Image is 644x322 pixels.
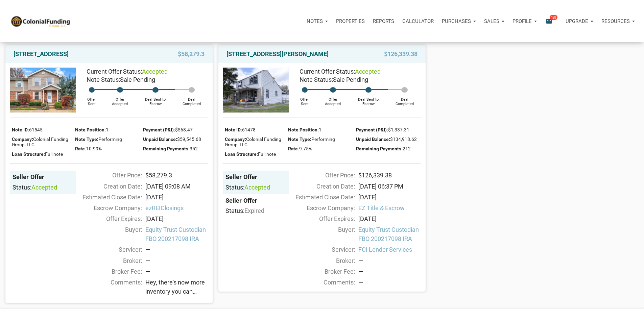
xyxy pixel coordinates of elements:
[398,11,438,31] a: Calculator
[45,151,63,157] span: Full note
[190,146,198,151] span: 352
[225,137,281,147] span: Colonial Funding Group, LLC
[73,225,142,243] div: Buyer:
[286,214,355,223] div: Offer Expires:
[244,207,264,214] span: expired
[12,127,29,132] span: Note ID:
[601,18,630,24] p: Resources
[319,127,321,132] span: 1
[73,278,142,298] div: Comments:
[541,11,562,31] button: email128
[244,184,270,191] span: accepted
[566,18,588,24] p: Upgrade
[75,137,98,142] span: Note Type:
[73,267,142,276] div: Broker Fee:
[87,68,142,75] span: Current Offer Status:
[332,11,369,31] a: Properties
[12,137,33,142] span: Company:
[307,18,323,24] p: Notes
[75,127,106,132] span: Note Position:
[358,225,421,243] span: Equity Trust Custodian FBO 200217098 IRA
[143,137,177,142] span: Unpaid Balance:
[73,193,142,202] div: Estimated Close Date:
[336,18,365,24] p: Properties
[356,146,403,151] span: Remaining Payments:
[10,15,71,27] img: NoteUnlimited
[142,182,211,191] div: [DATE] 09:08 AM
[223,68,289,113] img: 570848
[14,50,69,58] a: [STREET_ADDRESS]
[75,146,86,151] span: Rate:
[31,184,57,191] span: accepted
[120,76,155,83] span: Sale Pending
[300,68,355,75] span: Current Offer Status:
[145,203,208,213] span: ezREIClosings
[355,182,424,191] div: [DATE] 06:37 PM
[358,203,421,213] span: EZ Title & Escrow
[10,68,76,113] img: 576780
[142,214,211,223] div: [DATE]
[333,76,368,83] span: Sale Pending
[143,127,175,132] span: Payment (P&I):
[358,278,421,287] div: —
[597,11,639,31] button: Resources
[349,93,388,106] div: Deal Sent to Escrow
[403,146,411,151] span: 212
[178,50,205,58] span: $58,279.3
[286,182,355,191] div: Creation Date:
[104,93,136,106] div: Offer Accepted
[175,93,208,106] div: Deal Completed
[311,137,335,142] span: Performing
[73,171,142,180] div: Offer Price:
[356,127,388,132] span: Payment (P&I):
[242,127,256,132] span: 61478
[225,197,287,205] div: Seller Offer
[562,11,597,31] a: Upgrade
[225,173,287,181] div: Seller Offer
[142,193,211,202] div: [DATE]
[355,193,424,202] div: [DATE]
[225,151,258,157] span: Loan Structure:
[358,268,363,275] span: —
[86,146,102,151] span: 10.99%
[480,11,508,31] a: Sales
[286,267,355,276] div: Broker Fee:
[225,184,244,191] span: Status:
[143,146,190,151] span: Remaining Payments:
[286,256,355,265] div: Broker:
[258,151,276,157] span: Full note
[142,171,211,180] div: $58,279.3
[508,11,541,31] button: Profile
[545,17,553,25] i: email
[355,171,424,180] div: $126,339.38
[142,68,168,75] span: accepted
[73,256,142,265] div: Broker:
[73,182,142,191] div: Creation Date:
[388,93,421,106] div: Deal Completed
[286,225,355,243] div: Buyer:
[145,268,150,275] span: —
[358,245,421,254] span: FCI Lender Services
[286,278,355,287] div: Comments:
[292,93,317,106] div: Offer Sent
[358,256,421,265] div: —
[87,76,120,83] span: Note Status:
[106,127,109,132] span: 1
[402,18,434,24] p: Calculator
[384,50,418,58] span: $126,339.38
[225,127,242,132] span: Note ID:
[390,137,417,142] span: $134,918.62
[145,278,208,296] span: Hey, there's now more inventory you can check out, with something for pretty much any investing s...
[286,245,355,254] div: Servicer:
[438,11,480,31] button: Purchases
[299,146,312,151] span: 9.75%
[73,203,142,213] div: Escrow Company:
[303,11,332,31] button: Notes
[388,127,409,132] span: $1,337.31
[79,93,104,106] div: Offer Sent
[288,137,311,142] span: Note Type:
[355,68,381,75] span: accepted
[373,18,394,24] p: Reports
[175,127,193,132] span: $568.47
